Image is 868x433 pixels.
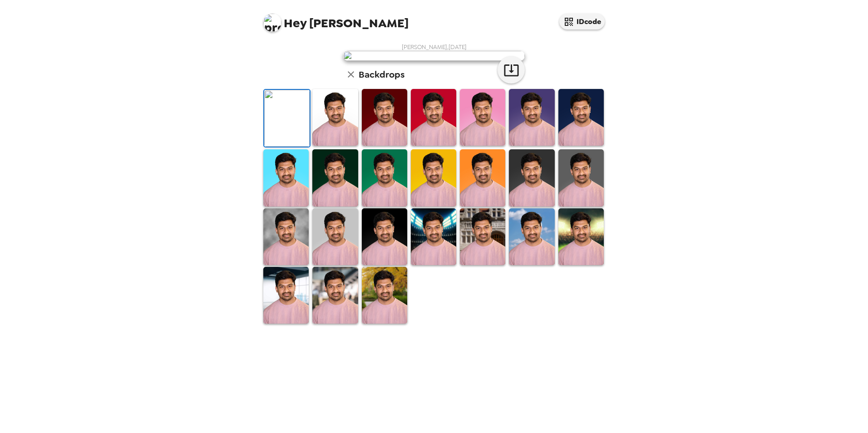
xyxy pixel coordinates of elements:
img: profile pic [263,14,281,32]
span: [PERSON_NAME] , [DATE] [402,43,467,51]
span: Hey [284,15,306,31]
button: IDcode [559,14,605,30]
h6: Backdrops [359,67,404,82]
span: [PERSON_NAME] [263,9,409,30]
img: Original [264,90,310,147]
img: user [343,51,525,61]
